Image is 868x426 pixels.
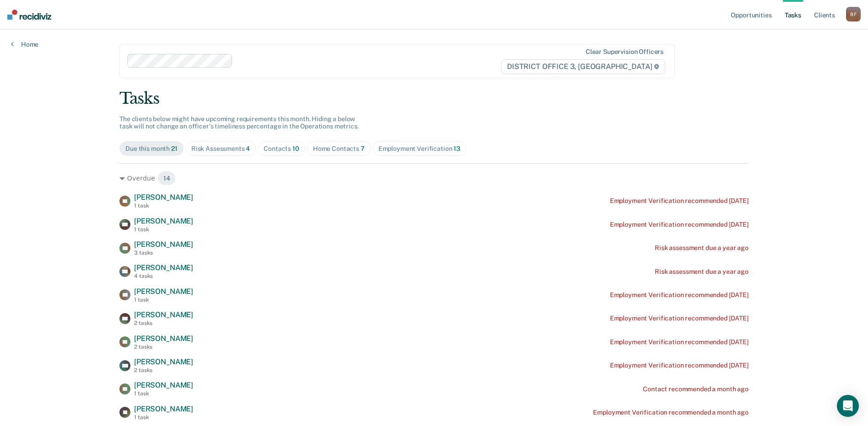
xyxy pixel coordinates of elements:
div: 2 tasks [134,344,193,350]
div: Employment Verification recommended [DATE] [610,338,749,346]
span: [PERSON_NAME] [134,217,193,225]
div: 1 task [134,226,193,233]
div: Risk Assessments [191,145,250,153]
div: Due this month [125,145,178,153]
span: DISTRICT OFFICE 3, [GEOGRAPHIC_DATA] [501,59,665,74]
div: Tasks [119,89,749,108]
span: [PERSON_NAME] [134,334,193,343]
div: 1 task [134,414,193,421]
div: 1 task [134,390,193,397]
div: 4 tasks [134,273,193,279]
div: Risk assessment due a year ago [655,268,749,276]
img: Recidiviz [7,10,51,20]
div: Contact recommended a month ago [643,385,749,393]
div: Open Intercom Messenger [837,395,859,417]
div: Employment Verification [378,145,460,153]
div: Employment Verification recommended [DATE] [610,314,749,322]
div: Employment Verification recommended [DATE] [610,362,749,369]
span: 13 [453,145,460,152]
a: Home [11,40,38,48]
span: [PERSON_NAME] [134,381,193,389]
div: 2 tasks [134,320,193,326]
div: Contacts [264,145,299,153]
div: Employment Verification recommended [DATE] [610,291,749,299]
div: Overdue 14 [119,171,749,186]
div: Risk assessment due a year ago [655,244,749,252]
span: [PERSON_NAME] [134,310,193,319]
div: Employment Verification recommended [DATE] [610,221,749,229]
span: [PERSON_NAME] [134,405,193,413]
span: 14 [157,171,176,186]
span: [PERSON_NAME] [134,193,193,202]
span: The clients below might have upcoming requirements this month. Hiding a below task will not chang... [119,115,359,130]
div: 1 task [134,297,193,303]
span: [PERSON_NAME] [134,263,193,272]
span: 7 [361,145,365,152]
div: Home Contacts [313,145,365,153]
button: BF [846,7,861,21]
div: Employment Verification recommended [DATE] [610,197,749,205]
span: [PERSON_NAME] [134,287,193,296]
span: 10 [292,145,299,152]
span: 4 [246,145,250,152]
div: 2 tasks [134,367,193,373]
span: [PERSON_NAME] [134,240,193,249]
div: 1 task [134,202,193,209]
div: B F [846,7,861,21]
div: Employment Verification recommended a month ago [593,409,748,416]
span: [PERSON_NAME] [134,357,193,366]
div: 3 tasks [134,250,193,256]
div: Clear supervision officers [586,48,663,56]
span: 21 [171,145,178,152]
